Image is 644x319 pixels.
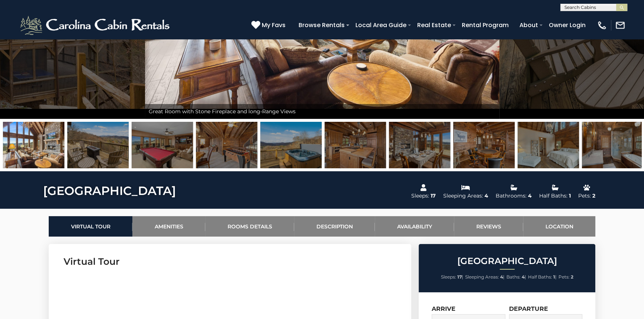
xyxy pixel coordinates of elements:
[413,19,455,32] a: Real Estate
[518,122,579,168] img: 163270785
[260,122,322,168] img: 163270779
[528,272,557,282] li: |
[375,216,454,237] a: Availability
[295,19,348,32] a: Browse Rentals
[205,216,294,237] a: Rooms Details
[262,20,286,30] span: My Favs
[553,274,555,280] strong: 1
[389,122,450,168] img: 163270781
[465,274,499,280] span: Sleeping Areas:
[352,19,410,32] a: Local Area Guide
[64,255,396,268] h3: Virtual Tour
[432,305,455,312] label: Arrive
[441,272,463,282] li: |
[523,216,595,237] a: Location
[132,216,205,237] a: Amenities
[615,20,625,30] img: mail-regular-white.png
[454,216,523,237] a: Reviews
[145,104,499,119] div: Great Room with Stone Fireplace and long-Range Views
[49,216,132,237] a: Virtual Tour
[251,20,287,30] a: My Favs
[19,14,173,36] img: White-1-2.png
[458,19,512,32] a: Rental Program
[132,122,193,168] img: 163270765
[582,122,643,168] img: 163270763
[457,274,462,280] strong: 17
[506,274,521,280] span: Baths:
[196,122,257,168] img: 163270778
[545,19,589,32] a: Owner Login
[571,274,573,280] strong: 2
[441,274,456,280] span: Sleeps:
[421,256,593,266] h2: [GEOGRAPHIC_DATA]
[500,274,503,280] strong: 4
[506,272,526,282] li: |
[294,216,375,237] a: Description
[453,122,515,168] img: 163270783
[558,274,570,280] span: Pets:
[465,272,505,282] li: |
[3,122,64,168] img: 163270761
[325,122,386,168] img: 163270780
[528,274,552,280] span: Half Baths:
[509,305,548,312] label: Departure
[67,122,129,168] img: 163270773
[522,274,525,280] strong: 4
[516,19,542,32] a: About
[597,20,607,30] img: phone-regular-white.png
